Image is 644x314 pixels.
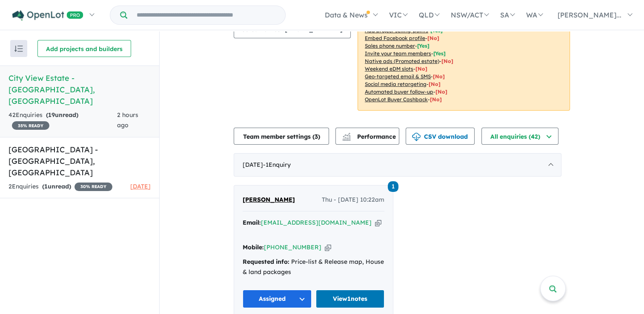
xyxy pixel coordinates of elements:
span: [No] [433,73,445,80]
img: bar-chart.svg [342,135,351,141]
a: [PHONE_NUMBER] [264,243,321,251]
button: Add projects and builders [37,40,131,57]
span: [DATE] [130,183,151,190]
span: [ Yes ] [430,27,443,34]
span: Performance [343,133,396,140]
span: [ No ] [427,35,439,41]
u: Invite your team members [365,50,431,57]
img: line-chart.svg [343,133,350,137]
strong: ( unread) [42,183,71,190]
div: [DATE] [234,153,561,177]
span: [PERSON_NAME]... [558,11,621,19]
h5: City View Estate - [GEOGRAPHIC_DATA] , [GEOGRAPHIC_DATA] [9,72,151,107]
a: 1 [388,180,398,191]
u: Sales phone number [365,43,415,49]
div: Price-list & Release map, House & land packages [243,257,384,277]
span: [No] [415,66,427,72]
span: [No] [429,81,441,87]
img: sort.svg [14,46,23,52]
u: Geo-targeted email & SMS [365,73,431,80]
a: [EMAIL_ADDRESS][DOMAIN_NAME] [261,219,372,226]
a: View1notes [316,290,385,308]
span: 19 [48,111,55,119]
u: Weekend eDM slots [365,66,413,72]
img: download icon [412,133,421,141]
button: All enquiries (42) [481,128,558,145]
h5: [GEOGRAPHIC_DATA] - [GEOGRAPHIC_DATA] , [GEOGRAPHIC_DATA] [9,144,151,178]
span: [ Yes ] [433,50,446,57]
u: Native ads (Promoted estate) [365,58,439,64]
span: - 1 Enquir y [263,161,291,168]
span: 35 % READY [12,121,49,130]
span: 1 [388,181,398,192]
u: Embed Facebook profile [365,35,425,41]
input: Try estate name, suburb, builder or developer [129,6,283,24]
u: Automated buyer follow-up [365,88,433,95]
span: 2 hours ago [117,111,138,129]
span: 1 [44,183,48,190]
strong: Email: [243,219,261,226]
button: Copy [325,243,331,252]
span: 30 % READY [74,183,112,191]
u: OpenLot Buyer Cashback [365,96,428,103]
span: [No] [441,58,453,64]
img: Openlot PRO Logo White [12,10,83,21]
button: Assigned [243,290,312,308]
strong: Mobile: [243,243,264,251]
strong: Requested info: [243,258,289,265]
span: Thu - [DATE] 10:22am [322,195,384,205]
div: 42 Enquir ies [9,110,117,131]
span: [ Yes ] [417,43,429,49]
a: [PERSON_NAME] [243,195,295,205]
div: 2 Enquir ies [9,182,112,192]
button: Copy [375,218,381,227]
span: [No] [430,96,442,103]
u: Social media retargeting [365,81,426,87]
span: [PERSON_NAME] [243,196,295,203]
button: CSV download [406,128,475,145]
strong: ( unread) [46,111,78,119]
button: Performance [335,128,399,145]
u: Add project selling-points [365,27,428,34]
span: [No] [435,88,447,95]
button: Team member settings (3) [234,128,329,145]
span: 3 [315,133,318,140]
